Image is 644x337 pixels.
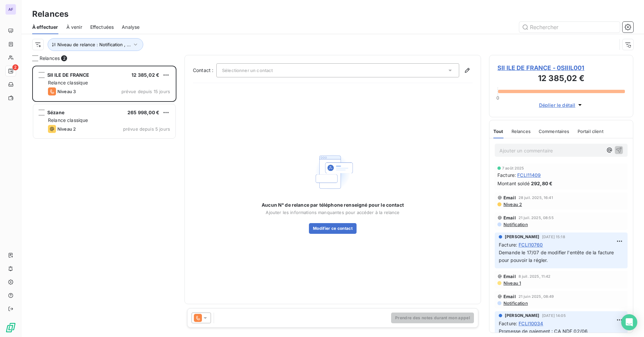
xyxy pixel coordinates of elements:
span: prévue depuis 15 jours [121,89,170,94]
span: 12 385,02 € [131,72,159,78]
div: AF [5,4,16,15]
span: Ajouter les informations manquantes pour accéder à la relance [266,210,399,215]
span: Email [503,195,516,200]
span: Notification [503,222,528,227]
span: Relances [512,129,531,134]
span: Promesse de paiement : CA NDF 02/06 [499,328,588,334]
span: Niveau de relance : Notification , ... [57,42,131,47]
span: Déplier le détail [539,102,576,109]
span: FCLI11409 [517,172,541,179]
span: [PERSON_NAME] [505,313,539,319]
span: Relances [40,55,60,62]
span: Effectuées [90,24,114,30]
span: Email [503,294,516,299]
span: Portail client [578,129,603,134]
span: 7 août 2025 [502,166,524,170]
span: 21 juil. 2025, 08:55 [519,216,554,220]
span: Facture : [499,320,517,327]
span: 28 juil. 2025, 16:41 [519,196,553,200]
span: Niveau 2 [57,126,76,132]
button: Niveau de relance : Notification , ... [48,38,143,51]
span: À effectuer [32,24,58,30]
span: Niveau 2 [503,202,522,207]
span: SII ILE DE FRANCE [47,72,90,78]
span: Niveau 3 [57,89,76,94]
span: 292,80 € [531,180,552,187]
span: Commentaires [539,129,570,134]
span: [PERSON_NAME] [505,234,539,240]
span: 2 [61,55,67,61]
span: 21 juin 2025, 08:49 [519,294,554,298]
span: Sélectionner un contact [222,68,273,73]
span: FCLI10760 [519,241,543,248]
span: FCLI10034 [519,320,543,327]
span: Notification [503,300,528,306]
div: Open Intercom Messenger [621,314,637,330]
a: 2 [5,66,16,76]
span: Relance classique [48,80,88,85]
span: [DATE] 15:18 [542,235,565,239]
span: Niveau 1 [503,280,521,286]
span: Montant soldé [497,180,530,187]
span: 8 juil. 2025, 11:42 [519,274,551,278]
span: À venir [66,24,82,30]
img: Empty state [311,150,354,194]
span: Facture : [497,172,516,179]
span: Email [503,215,516,220]
input: Rechercher [519,22,620,32]
h3: Relances [32,8,68,20]
span: Facture : [499,241,517,248]
label: Contact : [193,67,216,74]
span: 265 998,00 € [127,110,159,115]
button: Modifier ce contact [309,223,357,234]
span: SII ILE DE FRANCE - 0SIIIL001 [497,63,625,72]
span: Tout [493,129,503,134]
span: Sézane [47,110,64,115]
span: 2 [12,64,18,70]
span: Aucun N° de relance par téléphone renseigné pour le contact [262,202,404,208]
span: Analyse [122,24,140,30]
button: Prendre des notes durant mon appel [391,313,474,323]
span: [DATE] 14:05 [542,314,566,318]
span: prévue depuis 5 jours [123,126,170,132]
span: Relance classique [48,117,88,123]
button: Déplier le détail [537,101,586,109]
span: 0 [496,95,499,100]
div: grid [32,66,176,337]
span: Email [503,274,516,279]
h3: 12 385,02 € [497,72,625,86]
img: Logo LeanPay [5,322,16,333]
span: Demande le 17/07 de modifier l'entête de la facture pour pouvoir la régler. [499,250,615,263]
